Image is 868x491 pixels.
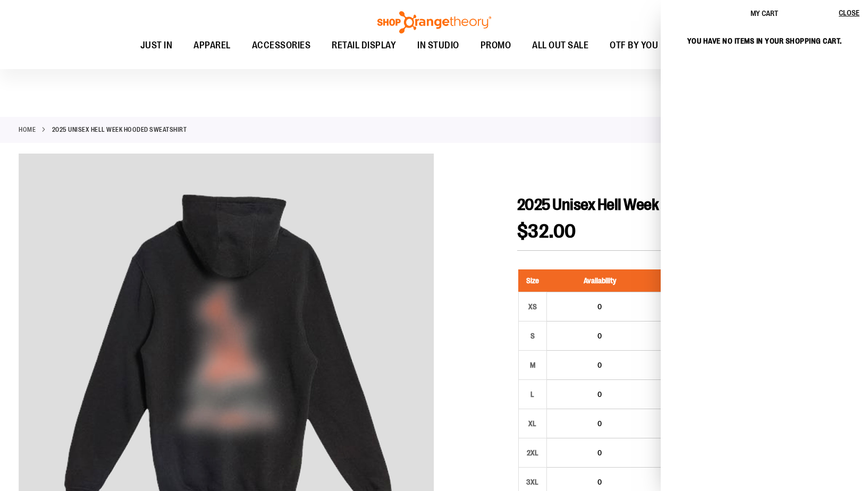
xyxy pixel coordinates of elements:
div: 3XL [525,474,541,490]
span: ALL OUT SALE [532,33,588,57]
span: You have no items in your shopping cart. [687,37,842,45]
div: $32.00 [658,477,747,487]
div: XS [525,299,541,315]
span: IN STUDIO [417,33,459,57]
span: 0 [597,302,602,311]
span: 0 [597,478,602,486]
div: $32.00 [658,447,747,458]
span: RETAIL DISPLAY [332,33,396,57]
span: ACCESSORIES [252,33,311,57]
span: Close [839,9,859,17]
span: 2025 Unisex Hell Week Hooded Sweatshirt [517,196,784,214]
div: $32.00 [658,360,747,370]
a: Home [19,125,36,134]
div: $32.00 [658,389,747,400]
strong: 2025 Unisex Hell Week Hooded Sweatshirt [52,125,187,134]
div: M [525,357,541,373]
span: $32.00 [517,221,576,242]
span: JUST IN [140,33,173,57]
div: 2XL [525,445,541,461]
div: L [525,386,541,402]
img: Shop Orangetheory [376,11,493,33]
span: 0 [597,361,602,369]
span: 0 [597,419,602,428]
th: Availability [546,269,653,292]
div: $32.00 [658,331,747,341]
span: 0 [597,332,602,340]
div: XL [525,416,541,431]
span: OTF BY YOU [610,33,658,57]
span: APPAREL [193,33,231,57]
span: My Cart [751,9,778,18]
span: 0 [597,448,602,457]
div: S [525,328,541,344]
div: $32.00 [658,301,747,312]
div: $32.00 [658,418,747,429]
th: Size [518,269,546,292]
th: Unit Price [653,269,752,292]
span: 0 [597,390,602,399]
span: PROMO [481,33,511,57]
